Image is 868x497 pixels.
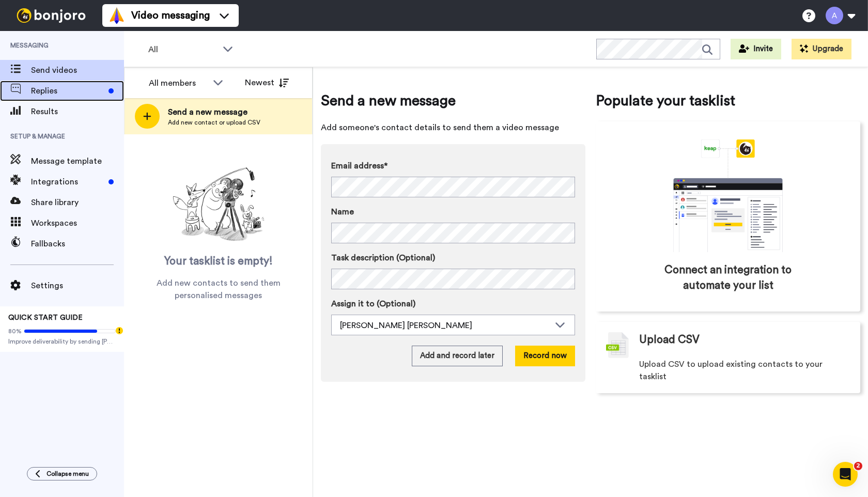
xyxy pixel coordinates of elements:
span: Upload CSV to upload existing contacts to your tasklist [639,358,850,383]
span: Connect an integration to automate your list [640,262,816,293]
label: Task description (Optional) [331,252,575,264]
span: Populate your tasklist [596,90,860,111]
span: Collapse menu [47,470,89,478]
span: Integrations [31,176,104,188]
span: Video messaging [131,8,210,23]
span: Fallbacks [31,238,124,250]
img: vm-color.svg [109,7,125,24]
span: Replies [31,85,104,97]
span: Send a new message [168,106,260,118]
div: Tooltip anchor [115,326,124,335]
span: Results [31,105,124,118]
span: Workspaces [31,217,124,229]
span: Send videos [31,64,124,76]
button: Upgrade [792,39,851,59]
label: Assign it to (Optional) [331,298,575,310]
span: Your tasklist is empty! [164,254,273,269]
span: 80% [8,327,22,335]
button: Record now [515,346,575,366]
span: QUICK START GUIDE [8,314,83,321]
span: Upload CSV [639,332,700,348]
label: Email address* [331,160,575,172]
button: Add and record later [412,346,503,366]
button: Invite [731,39,781,59]
span: Send a new message [321,90,585,111]
div: All members [149,77,208,89]
iframe: Intercom live chat [833,462,858,487]
img: ready-set-action.png [167,163,270,246]
span: Name [331,206,354,218]
span: 2 [854,462,862,470]
span: Improve deliverability by sending [PERSON_NAME]’s from your own email [8,337,116,346]
div: animation [650,139,805,252]
div: [PERSON_NAME] [PERSON_NAME] [340,319,550,332]
span: Add new contacts to send them personalised messages [139,277,297,302]
span: Settings [31,279,124,292]
button: Collapse menu [27,467,97,480]
span: All [148,43,218,56]
span: Share library [31,196,124,209]
img: csv-grey.png [606,332,629,358]
img: bj-logo-header-white.svg [12,8,90,23]
span: Message template [31,155,124,167]
button: Newest [237,72,297,93]
span: Add new contact or upload CSV [168,118,260,127]
span: Add someone's contact details to send them a video message [321,121,585,134]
